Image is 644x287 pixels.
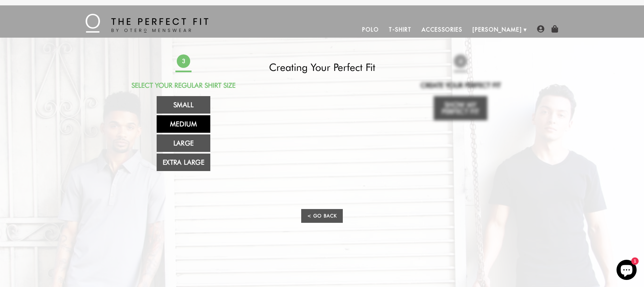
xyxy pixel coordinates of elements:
[124,81,243,89] h2: Select Your Regular Shirt Size
[417,22,468,38] a: Accessories
[468,22,527,38] a: [PERSON_NAME]
[357,22,384,38] a: Polo
[157,134,210,152] a: Large
[301,209,343,223] a: < Go Back
[157,115,210,133] a: Medium
[614,260,639,282] inbox-online-store-chat: Shopify online store chat
[537,25,544,33] img: user-account-icon.png
[551,25,558,33] img: shopping-bag-icon.png
[86,14,208,33] img: The Perfect Fit - by Otero Menswear - Logo
[384,22,416,38] a: T-Shirt
[157,154,210,171] a: Extra Large
[177,54,190,68] span: 3
[263,61,381,73] h2: Creating Your Perfect Fit
[157,96,210,114] a: Small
